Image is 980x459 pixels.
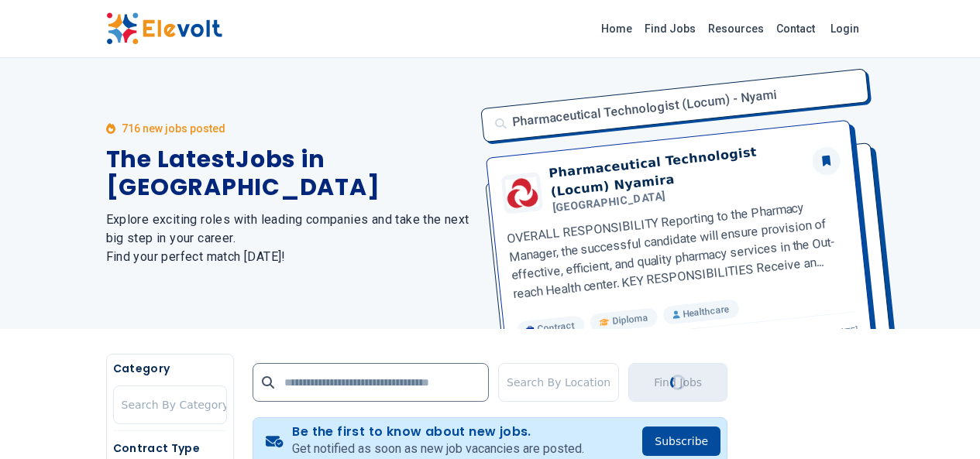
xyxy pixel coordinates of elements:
[106,146,472,201] h1: The Latest Jobs in [GEOGRAPHIC_DATA]
[292,440,584,458] p: Get notified as soon as new job vacancies are posted.
[113,440,227,456] h5: Contract Type
[638,16,702,41] a: Find Jobs
[292,424,584,440] h4: Be the first to know about new jobs.
[122,121,225,136] p: 716 new jobs posted
[106,12,222,45] img: Elevolt
[106,211,472,266] h2: Explore exciting roles with leading companies and take the next big step in your career. Find you...
[668,372,689,393] div: Loading...
[702,16,770,41] a: Resources
[628,363,727,402] button: Find JobsLoading...
[595,16,638,41] a: Home
[642,426,720,456] button: Subscribe
[113,361,227,376] h5: Category
[821,13,868,44] a: Login
[770,16,821,41] a: Contact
